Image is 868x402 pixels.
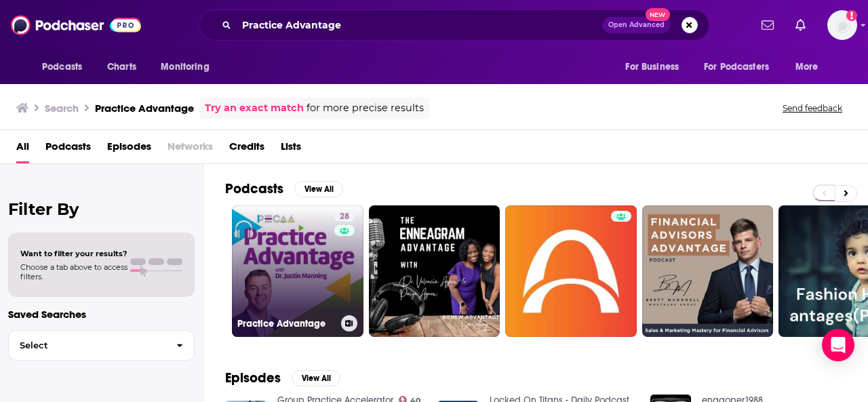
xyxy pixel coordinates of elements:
[827,10,857,40] img: User Profile
[232,205,363,337] a: 28Practice Advantage
[340,210,349,224] span: 28
[8,308,195,321] p: Saved Searches
[695,54,789,80] button: open menu
[225,180,283,197] h2: Podcasts
[20,262,127,281] span: Choose a tab above to access filters.
[237,318,336,329] h3: Practice Advantage
[8,330,195,361] button: Select
[167,136,213,163] span: Networks
[827,10,857,40] button: Show profile menu
[608,22,665,28] span: Open Advanced
[199,9,709,41] div: Search podcasts, credits, & more...
[827,10,857,40] span: Logged in as jbukowski
[45,136,91,163] a: Podcasts
[225,369,281,386] h2: Episodes
[225,369,340,386] a: EpisodesView All
[846,10,857,21] svg: Add a profile image
[822,329,854,361] div: Open Intercom Messenger
[98,54,144,80] a: Charts
[294,181,343,197] button: View All
[616,54,696,80] button: open menu
[756,14,779,37] a: Show notifications dropdown
[225,180,343,197] a: PodcastsView All
[107,58,136,77] span: Charts
[795,58,818,77] span: More
[16,136,29,163] a: All
[778,102,846,114] button: Send feedback
[42,58,82,77] span: Podcasts
[229,136,264,163] a: Credits
[151,54,226,80] button: open menu
[45,102,79,115] h3: Search
[9,341,165,350] span: Select
[646,8,670,21] span: New
[95,102,194,115] h3: Practice Advantage
[281,136,301,163] a: Lists
[307,100,424,116] span: for more precise results
[237,14,602,36] input: Search podcasts, credits, & more...
[20,249,127,258] span: Want to filter your results?
[33,54,100,80] button: open menu
[11,12,141,38] img: Podchaser - Follow, Share and Rate Podcasts
[625,58,679,77] span: For Business
[790,14,811,37] a: Show notifications dropdown
[704,58,769,77] span: For Podcasters
[205,100,304,116] a: Try an exact match
[161,58,209,77] span: Monitoring
[8,199,195,219] h2: Filter By
[292,370,340,386] button: View All
[334,211,355,222] a: 28
[786,54,835,80] button: open menu
[602,17,671,33] button: Open AdvancedNew
[107,136,151,163] a: Episodes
